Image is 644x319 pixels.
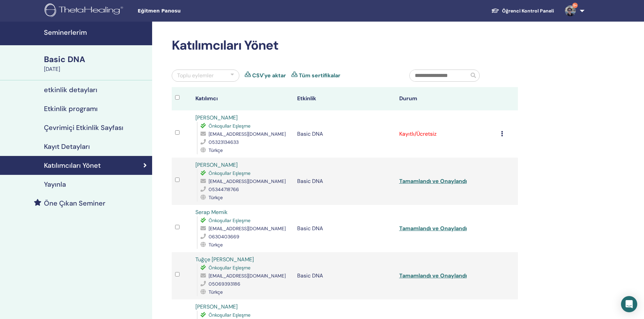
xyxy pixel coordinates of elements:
[486,5,559,17] a: Öğrenci Kontrol Paneli
[209,225,286,232] span: [EMAIL_ADDRESS][DOMAIN_NAME]
[209,273,286,279] span: [EMAIL_ADDRESS][DOMAIN_NAME]
[209,242,223,248] span: Türkçe
[252,72,286,80] a: CSV'ye aktar
[45,3,125,19] img: logo.png
[399,225,467,232] a: Tamamlandı ve Onaylandı
[192,87,294,110] th: Katılımcı
[209,178,286,184] span: [EMAIL_ADDRESS][DOMAIN_NAME]
[172,38,518,53] h2: Katılımcıları Yönet
[399,178,467,185] a: Tamamlandı ve Onaylandı
[195,209,228,216] a: Serap Memik
[44,65,148,73] div: [DATE]
[209,281,240,287] span: 05069393186
[396,87,498,110] th: Durum
[294,252,396,299] td: Basic DNA
[294,110,396,158] td: Basic DNA
[209,289,223,295] span: Türkçe
[195,114,238,121] a: [PERSON_NAME]
[209,217,251,223] span: Önkoşullar Eşleşme
[294,87,396,110] th: Etkinlik
[40,54,152,73] a: Basic DNA[DATE]
[44,105,98,113] h4: Etkinlik programı
[44,54,148,65] div: Basic DNA
[209,186,239,192] span: 05344718766
[209,170,251,176] span: Önkoşullar Eşleşme
[177,72,214,80] div: Toplu eylemler
[44,86,97,94] h4: etkinlik detayları
[209,147,223,153] span: Türkçe
[299,72,340,80] a: Tüm sertifikalar
[195,303,238,310] a: [PERSON_NAME]
[294,205,396,252] td: Basic DNA
[138,7,239,15] span: Eğitmen Panosu
[44,28,148,36] h4: Seminerlerim
[565,5,576,16] img: default.jpg
[209,139,239,145] span: 05323134633
[209,194,223,201] span: Türkçe
[44,180,66,188] h4: Yayınla
[209,265,251,271] span: Önkoşullar Eşleşme
[209,234,239,240] span: 0630403669
[399,272,467,279] a: Tamamlandı ve Onaylandı
[572,3,578,8] span: 9+
[621,296,637,312] div: Open Intercom Messenger
[209,312,251,318] span: Önkoşullar Eşleşme
[294,158,396,205] td: Basic DNA
[195,161,238,168] a: [PERSON_NAME]
[491,8,499,14] img: graduation-cap-white.svg
[209,123,251,129] span: Önkoşullar Eşleşme
[44,142,90,151] h4: Kayıt Detayları
[195,256,254,263] a: Tuğçe [PERSON_NAME]
[44,124,123,132] h4: Çevrimiçi Etkinlik Sayfası
[44,161,101,169] h4: Katılımcıları Yönet
[44,199,105,207] h4: Öne Çıkan Seminer
[209,131,286,137] span: [EMAIL_ADDRESS][DOMAIN_NAME]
